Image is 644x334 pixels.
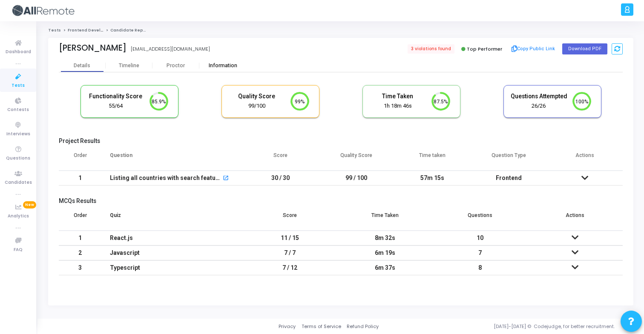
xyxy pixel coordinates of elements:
[59,231,101,246] td: 1
[152,63,199,69] div: Proctor
[199,63,246,69] div: Information
[346,231,424,245] div: 8m 32s
[87,102,144,110] div: 55/64
[59,43,126,53] div: [PERSON_NAME]
[6,131,30,138] span: Interviews
[408,44,454,54] span: 3 violations found
[319,171,395,186] td: 99 / 100
[14,246,23,254] span: FAQ
[242,231,337,246] td: 11 / 15
[471,171,547,186] td: Frontend
[119,63,139,69] div: Timeline
[7,106,29,114] span: Contests
[59,171,101,186] td: 1
[279,323,296,330] a: Privacy
[379,323,633,330] div: [DATE]-[DATE] © Codejudge, for better recruitment.
[242,260,337,275] td: 7 / 12
[242,207,337,231] th: Score
[101,207,242,231] th: Quiz
[394,171,471,186] td: 57m 15s
[48,28,61,33] a: Tests
[59,260,101,275] td: 3
[11,82,25,89] span: Tests
[346,261,424,275] div: 6m 37s
[228,93,285,100] h5: Quality Score
[8,213,29,220] span: Analytics
[346,246,424,260] div: 6m 19s
[369,102,426,110] div: 1h 18m 46s
[223,176,229,182] mat-icon: open_in_new
[546,147,623,171] th: Actions
[101,147,242,171] th: Question
[59,137,623,145] h5: Project Results
[59,197,623,205] h5: MCQs Results
[23,201,36,208] span: New
[74,63,90,69] div: Details
[242,171,319,186] td: 30 / 30
[467,46,502,52] span: Top Performer
[509,43,558,55] button: Copy Public Link
[110,261,234,275] div: Typescript
[6,49,31,56] span: Dashboard
[471,147,547,171] th: Question Type
[59,207,101,231] th: Order
[394,147,471,171] th: Time taken
[302,323,341,330] a: Terms of Service
[6,155,30,162] span: Questions
[87,93,144,100] h5: Functionality Score
[11,2,75,19] img: logo
[433,260,528,275] td: 8
[110,231,234,245] div: React.js
[433,246,528,260] td: 7
[433,207,528,231] th: Questions
[242,147,319,171] th: Score
[369,93,426,100] h5: Time Taken
[433,231,528,246] td: 10
[110,246,234,260] div: Javascript
[337,207,432,231] th: Time Taken
[68,28,120,33] a: Frontend Developer (L4)
[510,102,567,110] div: 26/26
[131,46,210,53] div: [EMAIL_ADDRESS][DOMAIN_NAME]
[48,28,633,33] nav: breadcrumb
[110,171,221,185] div: Listing all countries with search feature
[59,147,101,171] th: Order
[319,147,395,171] th: Quality Score
[59,246,101,260] td: 2
[562,43,607,54] button: Download PDF
[110,28,149,33] span: Candidate Report
[528,207,623,231] th: Actions
[228,102,285,110] div: 99/100
[347,323,379,330] a: Refund Policy
[242,246,337,260] td: 7 / 7
[510,93,567,100] h5: Questions Attempted
[5,179,32,186] span: Candidates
